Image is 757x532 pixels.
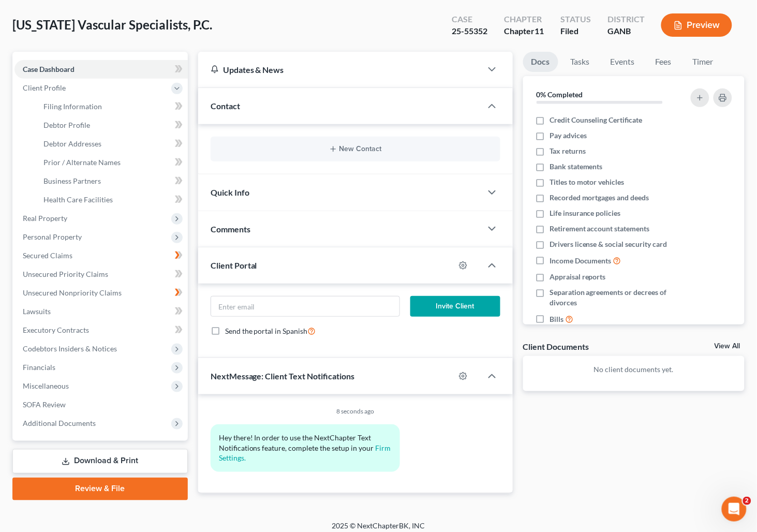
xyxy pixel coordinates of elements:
[35,135,188,153] a: Debtor Addresses
[14,302,188,321] a: Lawsuits
[211,101,240,111] span: Contact
[23,288,122,297] span: Unsecured Nonpriority Claims
[23,400,66,409] span: SOFA Review
[550,272,606,282] span: Appraisal reports
[560,13,591,25] div: Status
[35,153,188,172] a: Prior / Alternate Names
[504,25,544,37] div: Chapter
[715,343,740,350] a: View All
[211,224,250,234] span: Comments
[562,52,598,72] a: Tasks
[12,17,212,32] span: [US_STATE] Vascular Specialists, P.C.
[523,52,558,72] a: Docs
[602,52,643,72] a: Events
[225,327,308,335] span: Send the portal in Spanish
[23,270,108,278] span: Unsecured Priority Claims
[12,478,188,500] a: Review & File
[43,102,102,111] span: Filing Information
[14,284,188,302] a: Unsecured Nonpriority Claims
[35,97,188,116] a: Filing Information
[550,256,612,266] span: Income Documents
[504,13,544,25] div: Chapter
[535,26,544,36] span: 11
[211,64,469,75] div: Updates & News
[43,195,113,204] span: Health Care Facilities
[550,130,587,141] span: Pay advices
[661,13,732,37] button: Preview
[35,190,188,209] a: Health Care Facilities
[43,176,101,185] span: Business Partners
[12,449,188,474] a: Download & Print
[23,232,82,241] span: Personal Property
[550,208,621,218] span: Life insurance policies
[550,224,650,234] span: Retirement account statements
[607,13,645,25] div: District
[43,121,90,129] span: Debtor Profile
[550,161,603,172] span: Bank statements
[452,13,487,25] div: Case
[211,297,400,316] input: Enter email
[211,260,257,270] span: Client Portal
[550,115,643,125] span: Credit Counseling Certificate
[211,187,249,197] span: Quick Info
[23,344,117,353] span: Codebtors Insiders & Notices
[23,214,67,223] span: Real Property
[410,296,500,317] button: Invite Client
[211,407,500,416] div: 8 seconds ago
[23,381,69,390] span: Miscellaneous
[23,419,96,427] span: Additional Documents
[523,341,589,352] div: Client Documents
[35,116,188,135] a: Debtor Profile
[743,497,751,505] span: 2
[23,65,75,73] span: Case Dashboard
[685,52,722,72] a: Timer
[537,90,583,99] strong: 0% Completed
[43,139,101,148] span: Debtor Addresses
[14,246,188,265] a: Secured Claims
[550,146,586,156] span: Tax returns
[23,307,51,316] span: Lawsuits
[219,433,374,452] span: Hey there! In order to use the NextChapter Text Notifications feature, complete the setup in your
[219,444,393,463] a: Firm Settings.
[607,25,645,37] div: GANB
[23,363,55,372] span: Financials
[14,60,188,79] a: Case Dashboard
[550,239,668,249] span: Drivers license & social security card
[452,25,487,37] div: 25-55352
[23,251,72,260] span: Secured Claims
[722,497,747,522] iframe: Intercom live chat
[550,193,650,203] span: Recorded mortgages and deeds
[550,314,564,324] span: Bills
[14,265,188,284] a: Unsecured Priority Claims
[14,395,188,414] a: SOFA Review
[23,326,89,334] span: Executory Contracts
[35,172,188,190] a: Business Partners
[14,321,188,339] a: Executory Contracts
[550,177,625,187] span: Titles to motor vehicles
[23,83,66,92] span: Client Profile
[43,158,121,167] span: Prior / Alternate Names
[550,287,680,308] span: Separation agreements or decrees of divorces
[647,52,680,72] a: Fees
[531,364,736,375] p: No client documents yet.
[211,371,355,381] span: NextMessage: Client Text Notifications
[560,25,591,37] div: Filed
[219,145,492,153] button: New Contact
